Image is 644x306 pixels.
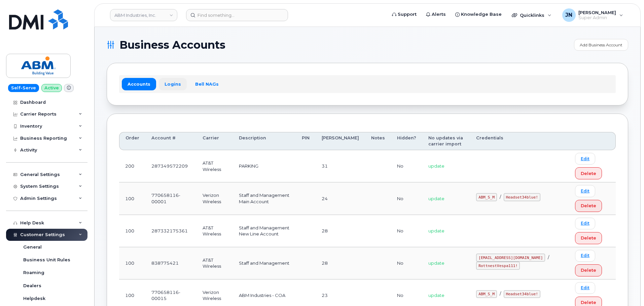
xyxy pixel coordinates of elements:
[581,235,596,241] span: Delete
[145,215,196,247] td: 287332175361
[119,40,225,50] span: Business Accounts
[575,282,595,294] a: Edit
[391,247,422,279] td: No
[548,255,549,260] span: /
[428,163,444,169] span: update
[428,260,444,266] span: update
[365,132,391,150] th: Notes
[581,203,596,209] span: Delete
[575,167,602,179] button: Delete
[145,132,196,150] th: Account #
[159,78,187,90] a: Logins
[196,150,233,182] td: AT&T Wireless
[470,132,569,150] th: Credentials
[296,132,316,150] th: PIN
[391,150,422,182] td: No
[189,78,224,90] a: Bell NAGs
[316,132,365,150] th: [PERSON_NAME]
[391,215,422,247] td: No
[119,215,145,247] td: 100
[574,39,628,51] a: Add Business Account
[145,150,196,182] td: 287349572209
[119,150,145,182] td: 200
[504,193,540,201] code: Headset34blue!
[233,182,295,215] td: Staff and Management Main Account
[119,247,145,279] td: 100
[233,247,295,279] td: Staff and Management
[504,290,540,298] code: Headset34blue!
[575,264,602,276] button: Delete
[476,262,520,270] code: RottnestVespa111!
[196,182,233,215] td: Verizon Wireless
[316,150,365,182] td: 31
[575,218,595,229] a: Edit
[145,247,196,279] td: 838775421
[428,293,444,298] span: update
[119,132,145,150] th: Order
[581,299,596,306] span: Delete
[122,78,156,90] a: Accounts
[233,150,295,182] td: PARKING
[391,132,422,150] th: Hidden?
[428,196,444,201] span: update
[581,267,596,273] span: Delete
[233,215,295,247] td: Staff and Management New Line Account
[145,182,196,215] td: 770658116-00001
[196,132,233,150] th: Carrier
[476,290,497,298] code: ABM_S_M
[476,193,497,201] code: ABM_S_M
[391,182,422,215] td: No
[575,232,602,244] button: Delete
[500,291,501,296] span: /
[428,228,444,233] span: update
[476,254,545,262] code: [EMAIL_ADDRESS][DOMAIN_NAME]
[316,247,365,279] td: 28
[575,185,595,197] a: Edit
[233,132,295,150] th: Description
[316,182,365,215] td: 24
[575,200,602,212] button: Delete
[500,194,501,200] span: /
[581,170,596,177] span: Delete
[422,132,470,150] th: No updates via carrier import
[575,250,595,262] a: Edit
[119,182,145,215] td: 100
[196,247,233,279] td: AT&T Wireless
[316,215,365,247] td: 28
[575,153,595,165] a: Edit
[196,215,233,247] td: AT&T Wireless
